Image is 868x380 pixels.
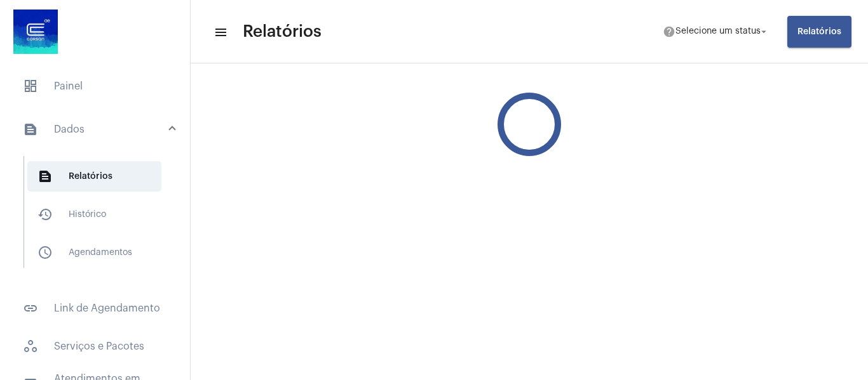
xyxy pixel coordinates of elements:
[23,122,38,137] mat-icon: sidenav icon
[13,293,177,324] span: Link de Agendamento
[23,79,38,94] span: sidenav icon
[8,109,190,150] mat-expansion-panel-header: sidenav iconDados
[37,245,53,260] mat-icon: sidenav icon
[655,19,777,44] button: Selecione um status
[675,27,761,36] span: Selecione um status
[243,22,322,42] span: Relatórios
[37,169,53,184] mat-icon: sidenav icon
[27,237,161,268] span: Agendamentos
[23,122,170,137] mat-panel-title: Dados
[13,331,177,362] span: Serviços e Pacotes
[23,339,38,354] span: sidenav icon
[27,199,161,230] span: Histórico
[787,16,851,48] button: Relatórios
[37,207,53,222] mat-icon: sidenav icon
[10,6,61,57] img: d4669ae0-8c07-2337-4f67-34b0df7f5ae4.jpeg
[214,25,226,40] mat-icon: sidenav icon
[13,71,177,102] span: Painel
[8,150,190,285] div: sidenav iconDados
[663,25,675,38] mat-icon: help
[23,301,38,316] mat-icon: sidenav icon
[758,26,770,37] mat-icon: arrow_drop_down
[797,27,841,36] span: Relatórios
[27,161,161,192] span: Relatórios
